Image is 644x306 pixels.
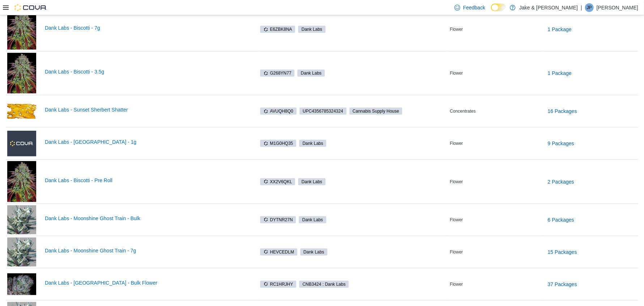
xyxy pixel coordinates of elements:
[463,4,485,11] span: Feedback
[7,238,36,267] img: Dank Labs - Moonshine Ghost Train - 7g
[7,205,36,234] img: Dank Labs - Moonshine Ghost Train - Bulk
[45,25,257,31] a: Dank Labs - Biscotti - 7g
[349,108,403,115] span: Cannabis Supply House
[545,175,577,189] button: 2 Packages
[597,3,638,12] p: [PERSON_NAME]
[301,70,321,76] span: Dank Labs
[491,4,506,11] input: Dark Mode
[545,277,580,292] button: 37 Packages
[548,281,577,288] span: 37 Packages
[260,248,297,256] span: HEVCEDLM
[263,217,293,223] span: DYTNR27N
[45,177,257,183] a: Dank Labs - Biscotti - Pre Roll
[263,26,292,33] span: E6ZBK8NA
[449,280,543,289] div: Flower
[545,136,577,151] button: 9 Packages
[301,179,322,185] span: Dank Labs
[449,69,543,77] div: Flower
[7,161,36,202] img: Dank Labs - Biscotti - Pre Roll
[302,140,323,147] span: Dank Labs
[45,280,257,286] a: Dank Labs - [GEOGRAPHIC_DATA] - Bulk Flower
[545,22,575,37] button: 1 Package
[263,70,291,76] span: G268YN77
[298,26,325,33] span: Dank Labs
[548,108,577,115] span: 16 Packages
[548,216,574,223] span: 6 Packages
[7,53,36,93] img: Dank Labs - Biscotti - 3.5g
[548,140,574,147] span: 9 Packages
[548,26,572,33] span: 1 Package
[45,69,257,75] a: Dank Labs - Biscotti - 3.5g
[545,245,580,259] button: 15 Packages
[301,26,322,33] span: Dank Labs
[45,215,257,221] a: Dank Labs - Moonshine Ghost Train - Bulk
[260,26,295,33] span: E6ZBK8NA
[304,249,324,255] span: Dank Labs
[299,140,326,147] span: Dank Labs
[7,131,36,156] img: Dank Labs - Electric Avenue - 1g
[45,139,257,145] a: Dank Labs - [GEOGRAPHIC_DATA] - 1g
[300,108,347,115] span: UPC4356785324324
[545,104,580,118] button: 16 Packages
[7,104,36,119] img: Dank Labs - Sunset Sherbert Shatter
[299,281,349,288] span: CNB3424 : Dank Labs
[263,179,292,185] span: XX2V6QKL
[297,70,325,77] span: Dank Labs
[545,66,575,80] button: 1 Package
[7,9,36,50] img: Dank Labs - Biscotti - 7g
[449,139,543,148] div: Flower
[353,108,399,114] span: Cannabis Supply House
[581,3,582,12] p: |
[299,216,326,223] span: Dank Labs
[263,249,294,255] span: HEVCEDLM
[449,107,543,116] div: Concentrates
[260,140,296,147] span: M1G0HQ35
[260,178,295,185] span: XX2V6QKL
[45,107,257,113] a: Dank Labs - Sunset Sherbert Shatter
[302,217,323,223] span: Dank Labs
[260,108,296,115] span: AVUQH8Q0
[303,108,343,114] span: UPC 4356785324324
[302,281,346,288] span: CNB3424 : Dank Labs
[548,178,574,185] span: 2 Packages
[587,3,592,12] span: JP
[7,273,36,295] img: Dank Labs - Electric Avenue - Bulk Flower
[449,248,543,256] div: Flower
[263,140,293,147] span: M1G0HQ35
[263,108,293,114] span: AVUQH8Q0
[449,25,543,34] div: Flower
[548,70,572,77] span: 1 Package
[260,70,295,77] span: G268YN77
[545,213,577,227] button: 6 Packages
[449,177,543,186] div: Flower
[260,216,296,223] span: DYTNR27N
[45,248,257,253] a: Dank Labs - Moonshine Ghost Train - 7g
[300,248,327,256] span: Dank Labs
[260,281,296,288] span: RC1HRJHY
[519,3,578,12] p: Jake & [PERSON_NAME]
[548,248,577,256] span: 15 Packages
[449,215,543,224] div: Flower
[14,4,47,11] img: Cova
[298,178,325,185] span: Dank Labs
[263,281,293,288] span: RC1HRJHY
[585,3,594,12] div: Jake Porter
[452,0,488,15] a: Feedback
